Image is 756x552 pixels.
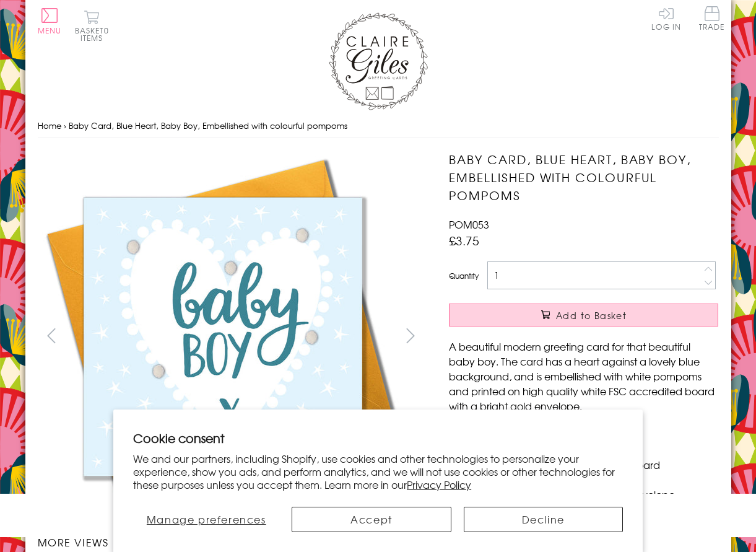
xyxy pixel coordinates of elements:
[449,339,718,413] p: A beautiful modern greeting card for that beautiful baby boy. The card has a heart against a love...
[699,6,725,33] a: Trade
[699,6,725,30] span: Trade
[37,151,409,522] img: Baby Card, Blue Heart, Baby Boy, Embellished with colourful pompoms
[64,120,66,131] span: ›
[464,507,623,532] button: Decline
[133,452,623,491] p: We and our partners, including Shopify, use cookies and other technologies to personalize your ex...
[449,217,489,232] span: POM053
[407,477,471,492] a: Privacy Policy
[449,270,479,281] label: Quantity
[292,507,451,532] button: Accept
[80,25,109,43] span: 0 items
[651,6,681,30] a: Log In
[133,507,279,532] button: Manage preferences
[38,120,61,131] a: Home
[133,429,623,447] h2: Cookie consent
[329,12,428,110] img: Claire Giles Greetings Cards
[38,25,62,36] span: Menu
[38,535,425,550] h3: More views
[396,322,424,349] button: next
[38,113,719,139] nav: breadcrumbs
[449,151,718,204] h1: Baby Card, Blue Heart, Baby Boy, Embellished with colourful pompoms
[449,232,479,249] span: £3.75
[75,10,109,42] button: Basket0 items
[38,8,62,34] button: Menu
[449,304,718,326] button: Add to Basket
[38,322,66,349] button: prev
[147,512,266,527] span: Manage preferences
[69,120,347,131] span: Baby Card, Blue Heart, Baby Boy, Embellished with colourful pompoms
[556,309,627,322] span: Add to Basket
